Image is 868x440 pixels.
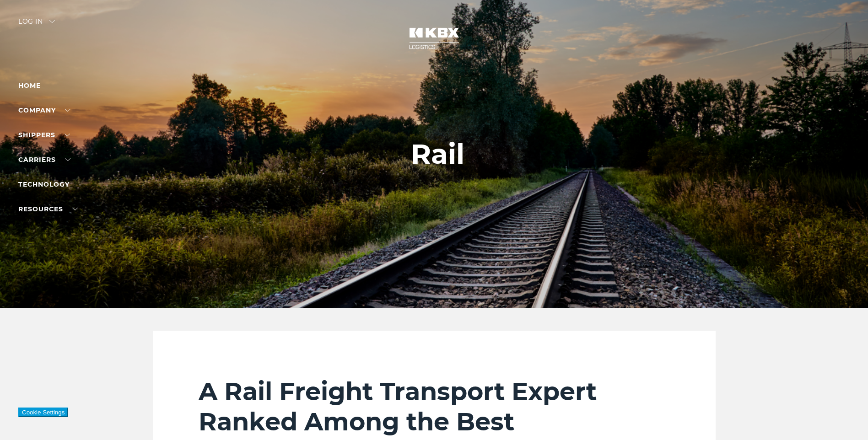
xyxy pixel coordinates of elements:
h1: Rail [411,139,464,170]
button: Cookie Settings [18,408,68,417]
a: SHIPPERS [18,131,70,139]
a: RESOURCES [18,205,78,213]
a: Technology [18,180,70,188]
div: Log in [18,18,55,32]
a: Company [18,106,70,114]
a: Carriers [18,156,70,164]
a: Home [18,81,41,90]
h2: A Rail Freight Transport Expert Ranked Among the Best [199,376,670,437]
img: kbx logo [400,18,469,59]
img: arrow [49,20,55,23]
